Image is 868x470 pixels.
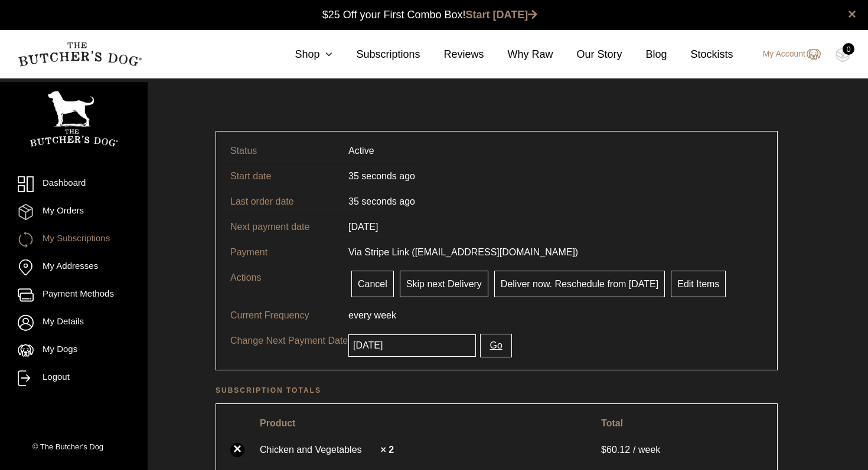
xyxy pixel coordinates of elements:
[751,47,821,61] a: My Account
[18,176,130,192] a: Dashboard
[848,7,856,21] a: close
[594,411,770,436] th: Total
[341,139,381,163] td: Active
[30,91,118,147] img: TBD_Portrait_Logo_White.png
[271,47,332,63] a: Shop
[380,445,394,455] strong: × 2
[18,204,130,220] a: My Orders
[223,139,341,163] td: Status
[216,384,778,396] h2: Subscription totals
[260,443,378,457] a: Chicken and Vegetables
[466,9,538,21] a: Start [DATE]
[223,163,341,189] td: Start date
[836,47,850,63] img: TBD_Cart-Empty.png
[348,247,578,257] span: Via Stripe Link ([EMAIL_ADDRESS][DOMAIN_NAME])
[400,271,488,297] a: Skip next Delivery
[667,47,733,63] a: Stockists
[553,47,622,63] a: Our Story
[223,189,341,214] td: Last order date
[601,445,633,455] span: 60.12
[601,445,606,455] span: $
[223,239,341,265] td: Payment
[253,411,593,436] th: Product
[18,370,130,386] a: Logout
[594,437,770,462] td: / week
[480,334,511,357] button: Go
[18,259,130,275] a: My Addresses
[484,47,553,63] a: Why Raw
[332,47,420,63] a: Subscriptions
[348,310,371,320] span: every
[230,334,348,348] p: Change Next Payment Date
[18,232,130,248] a: My Subscriptions
[374,310,396,320] span: week
[230,443,244,457] a: ×
[18,315,130,331] a: My Details
[671,271,726,297] a: Edit Items
[341,214,385,239] td: [DATE]
[18,287,130,303] a: Payment Methods
[420,47,484,63] a: Reviews
[18,343,130,359] a: My Dogs
[341,163,422,189] td: 35 seconds ago
[223,265,341,303] td: Actions
[341,189,422,214] td: 35 seconds ago
[351,271,394,297] a: Cancel
[223,214,341,239] td: Next payment date
[230,308,348,323] p: Current Frequency
[494,271,665,297] a: Deliver now. Reschedule from [DATE]
[843,43,854,55] div: 0
[622,47,667,63] a: Blog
